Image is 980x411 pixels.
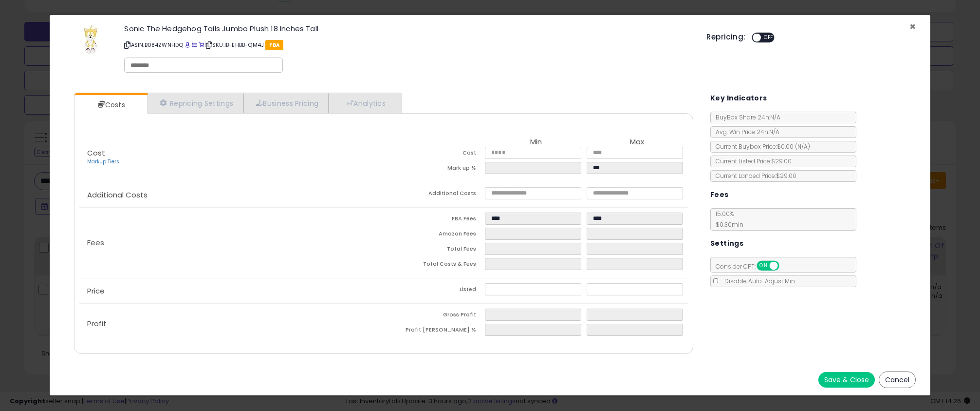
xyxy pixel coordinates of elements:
[758,262,770,270] span: ON
[79,191,384,199] p: Additional Costs
[192,41,197,49] a: All offer listings
[711,142,810,151] span: Current Buybox Price:
[711,220,743,229] span: $0.30 min
[710,92,767,104] h5: Key Indicators
[329,93,401,113] a: Analytics
[777,262,793,270] span: OFF
[795,142,810,151] span: ( N/A )
[79,239,384,247] p: Fees
[711,128,779,136] span: Avg. Win Price 24h: N/A
[124,37,692,53] p: ASIN: B084ZWNHDQ | SKU: IB-EHBB-QM4J
[243,93,329,113] a: Business Pricing
[384,147,485,162] td: Cost
[265,40,283,50] span: FBA
[710,237,743,250] h5: Settings
[384,309,485,324] td: Gross Profit
[706,33,745,41] h5: Repricing:
[384,228,485,243] td: Amazon Fees
[74,95,147,115] a: Costs
[710,189,729,201] h5: Fees
[711,157,792,165] span: Current Listed Price: $29.00
[124,25,692,32] h3: Sonic The Hedgehog Tails Jumbo Plush 18 Inches Tall
[76,25,105,54] img: 31xfQB4lKmL._SL60_.jpg
[384,324,485,339] td: Profit [PERSON_NAME] %
[587,138,688,147] th: Max
[199,41,204,49] a: Your listing only
[777,142,810,151] span: $0.00
[485,138,586,147] th: Min
[185,41,190,49] a: BuyBox page
[79,149,384,166] p: Cost
[761,34,777,42] span: OFF
[818,372,875,388] button: Save & Close
[720,277,795,285] span: Disable Auto-Adjust Min
[148,93,244,113] a: Repricing Settings
[384,243,485,258] td: Total Fees
[711,210,743,229] span: 15.00 %
[79,287,384,295] p: Price
[384,283,485,298] td: Listed
[384,258,485,273] td: Total Costs & Fees
[384,187,485,202] td: Additional Costs
[384,213,485,228] td: FBA Fees
[79,320,384,328] p: Profit
[909,20,916,34] span: ×
[879,372,916,388] button: Cancel
[711,172,796,180] span: Current Landed Price: $29.00
[87,158,119,165] a: Markup Tiers
[711,262,792,271] span: Consider CPT:
[711,113,780,121] span: BuyBox Share 24h: N/A
[384,162,485,177] td: Mark up %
